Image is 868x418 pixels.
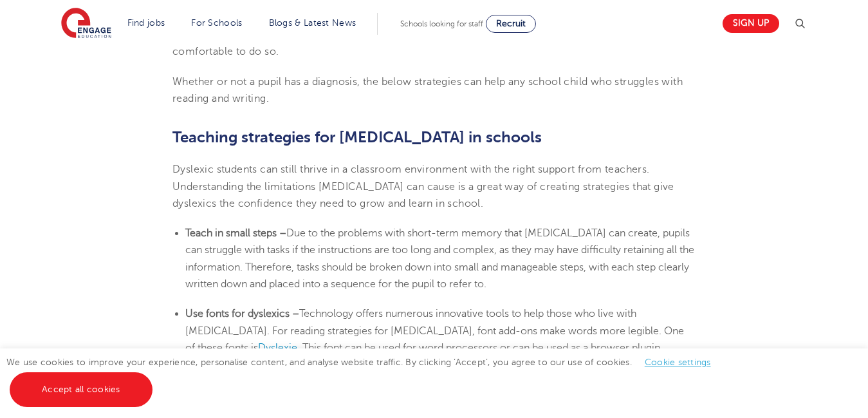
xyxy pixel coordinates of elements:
b: Teach in small steps – [185,227,286,239]
a: Accept all cookies [10,372,152,407]
a: Blogs & Latest News [269,18,356,28]
span: Due to the problems with short-term memory that [MEDICAL_DATA] can create, pupils can struggle wi... [185,227,694,290]
b: Teaching strategies for [MEDICAL_DATA] in schools [172,128,542,146]
span: Recruit [496,19,526,28]
a: Recruit [486,15,536,33]
b: Use fonts for dyslexics – [185,308,299,319]
a: Find jobs [127,18,165,28]
span: We use cookies to improve your experience, personalise content, and analyse website traffic. By c... [6,357,724,394]
a: Cookie settings [645,357,711,367]
a: Dyslexie [258,342,297,354]
span: Whether or not a pupil has a diagnosis, the below strategies can help any school child who strugg... [172,76,683,104]
span: Dyslexic students can still thrive in a classroom environment with the right support from teacher... [172,164,674,209]
img: Engage Education [61,8,111,40]
a: Sign up [723,14,779,33]
span: Technology offers numerous innovative tools to help those who live with [MEDICAL_DATA]. For readi... [185,308,684,354]
span: . This font can be used for word processors or can be used as a browser plugin [297,342,660,354]
span: Schools looking for staff [400,19,483,28]
a: For Schools [191,18,242,28]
